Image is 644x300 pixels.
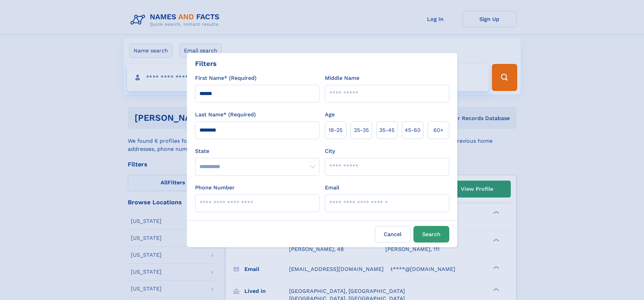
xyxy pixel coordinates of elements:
label: Email [325,184,339,192]
label: Last Name* (Required) [195,111,256,119]
label: Middle Name [325,74,359,82]
label: First Name* (Required) [195,74,257,82]
label: State [195,147,319,155]
span: 60+ [433,126,444,134]
label: Phone Number [195,184,235,192]
label: Age [325,111,335,119]
span: 35‑45 [379,126,395,134]
span: 18‑25 [329,126,342,134]
button: Search [413,226,449,243]
span: 45‑60 [405,126,421,134]
div: Filters [195,59,217,69]
label: Cancel [375,226,411,243]
label: City [325,147,335,155]
span: 25‑35 [354,126,369,134]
